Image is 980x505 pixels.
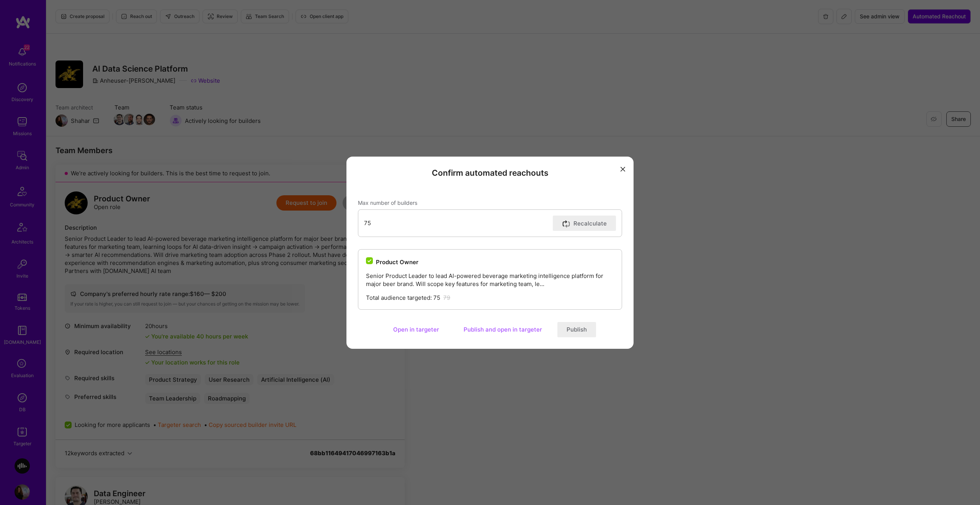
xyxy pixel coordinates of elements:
p: Total audience targeted: 75 [366,294,614,302]
span: Product Owner [376,258,418,266]
button: Open in targeter [384,322,448,337]
i: icon Close [621,167,625,172]
button: Publish [557,322,596,337]
button: Recalculate [553,216,616,231]
span: 79 [443,294,450,301]
div: modal [346,156,634,348]
h3: Confirm automated reachouts [358,168,622,177]
label: Max number of builders [358,199,622,206]
i: icon Refresh [562,220,571,229]
button: Publish and open in targeter [454,322,551,337]
p: Senior Product Leader to lead AI-powered beverage marketing intelligence platform for major beer ... [366,272,614,288]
